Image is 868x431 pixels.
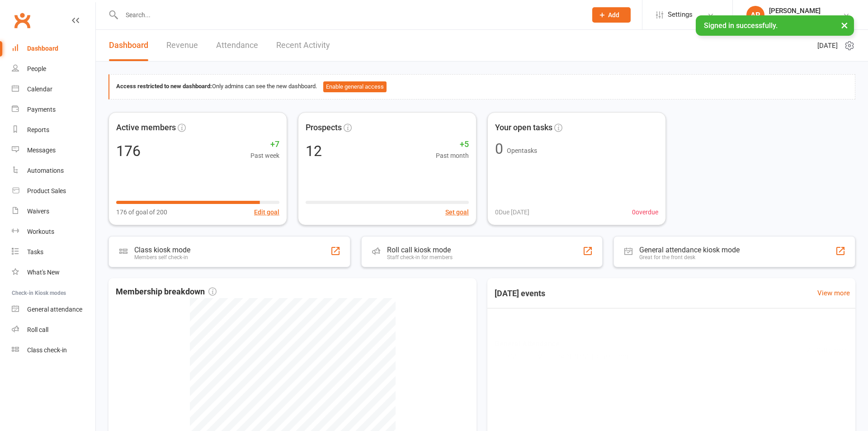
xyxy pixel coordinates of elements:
[116,285,217,298] span: Membership breakdown
[27,248,43,256] div: Tasks
[746,6,764,24] div: AR
[323,81,387,92] button: Enable general access
[27,147,56,154] div: Messages
[12,299,95,320] a: General attendance kiosk mode
[12,38,95,59] a: Dashboard
[250,151,279,161] span: Past week
[250,138,279,151] span: +7
[436,151,469,161] span: Past month
[836,15,853,35] button: ×
[116,207,167,217] span: 176 of goal of 200
[12,201,95,222] a: Waivers
[592,7,631,23] button: Add
[769,7,825,15] div: [PERSON_NAME]
[27,45,58,52] div: Dashboard
[119,9,580,21] input: Search...
[704,21,778,30] span: Signed in successfully.
[12,79,95,99] a: Calendar
[27,85,52,93] div: Calendar
[507,147,537,154] span: Open tasks
[276,30,330,61] a: Recent Activity
[639,246,740,254] div: General attendance kiosk mode
[632,207,658,217] span: 0 overdue
[27,187,66,194] div: Product Sales
[487,285,552,302] h3: [DATE] events
[639,254,740,260] div: Great for the front desk
[495,352,630,362] span: 5:30AM - 7:00PM | [PERSON_NAME] | Class Room
[12,161,95,181] a: Automations
[12,242,95,262] a: Tasks
[27,326,48,333] div: Roll call
[27,167,64,174] div: Automations
[27,346,67,354] div: Class check-in
[495,207,529,217] span: 0 Due [DATE]
[134,245,190,254] div: Class kiosk mode
[12,262,95,283] a: What's New
[769,15,825,23] div: B Transformed Gym
[116,144,141,158] div: 176
[12,222,95,242] a: Workouts
[12,181,95,201] a: Product Sales
[387,254,453,260] div: Staff check-in for members
[12,59,95,79] a: People
[807,345,848,355] span: 7 / 50 attendees
[27,65,46,72] div: People
[254,207,279,217] button: Edit goal
[27,306,82,313] div: General attendance
[608,11,619,19] span: Add
[116,83,212,90] strong: Access restricted to new dashboard:
[166,30,198,61] a: Revenue
[27,126,49,133] div: Reports
[387,246,453,254] div: Roll call kiosk mode
[11,9,33,32] a: Clubworx
[306,144,322,158] div: 12
[116,121,176,134] span: Active members
[817,40,838,51] span: [DATE]
[12,99,95,120] a: Payments
[445,207,469,217] button: Set goal
[12,320,95,340] a: Roll call
[134,254,190,260] div: Members self check-in
[306,121,342,134] span: Prospects
[116,81,848,92] div: Only admins can see the new dashboard.
[668,5,693,25] span: Settings
[495,142,503,156] div: 0
[109,30,148,61] a: Dashboard
[12,340,95,360] a: Class kiosk mode
[27,228,54,235] div: Workouts
[12,120,95,140] a: Reports
[436,138,469,151] span: +5
[27,269,60,276] div: What's New
[12,140,95,161] a: Messages
[817,288,850,298] a: View more
[27,106,56,113] div: Payments
[216,30,258,61] a: Attendance
[27,208,49,215] div: Waivers
[495,338,630,350] span: General Attendance
[495,121,552,134] span: Your open tasks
